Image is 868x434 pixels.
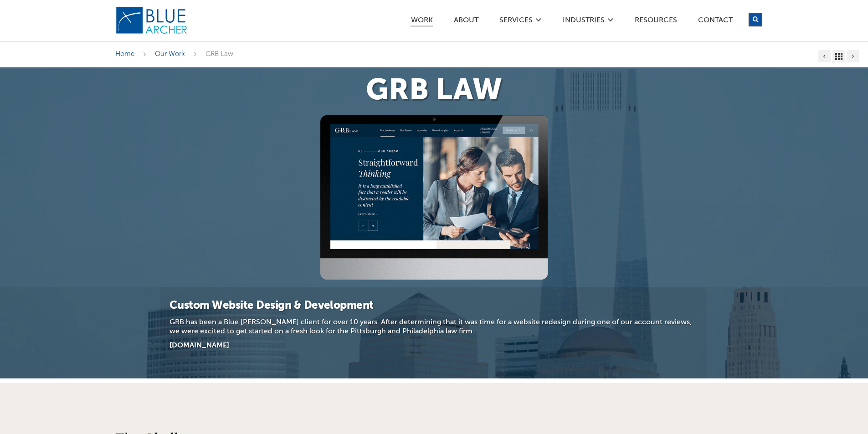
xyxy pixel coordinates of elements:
[205,51,233,57] span: GRB Law
[634,17,678,26] a: Resources
[562,17,605,26] a: Industries
[169,318,698,336] p: GRB has been a Blue [PERSON_NAME] client for over 10 years. After determining that it was time fo...
[169,342,229,349] a: [DOMAIN_NAME]
[411,17,433,27] a: Work
[115,6,188,35] img: Blue Archer Logo
[499,17,533,26] a: SERVICES
[698,17,733,26] a: Contact
[115,77,753,106] h1: GRB Law
[155,51,185,57] a: Our Work
[115,51,134,57] a: Home
[169,299,698,313] h3: Custom Website Design & Development
[453,17,479,26] a: ABOUT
